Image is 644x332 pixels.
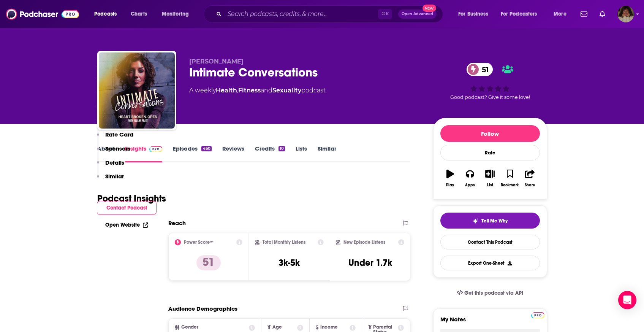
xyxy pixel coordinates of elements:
[296,145,307,162] a: Lists
[94,9,117,19] span: Podcasts
[474,63,493,76] span: 51
[440,235,540,249] a: Contact This Podcast
[440,256,540,270] button: Export One-Sheet
[173,145,211,162] a: Episodes460
[578,8,590,21] a: Show notifications dropdown
[261,87,272,94] span: and
[225,8,378,20] input: Search podcasts, credits, & more...
[272,87,301,94] a: Sexuality
[105,173,124,180] p: Similar
[433,58,547,105] div: 51Good podcast? Give it some love!
[201,146,211,151] div: 460
[97,159,124,173] button: Details
[318,145,336,162] a: Similar
[255,145,285,162] a: Credits10
[500,165,520,192] button: Bookmark
[617,6,634,22] button: Show profile menu
[402,12,433,16] span: Open Advanced
[440,165,460,192] button: Play
[105,145,130,152] p: Sponsors
[450,94,530,100] span: Good podcast? Give it some love!
[343,240,385,245] h2: New Episode Listens
[272,325,282,330] span: Age
[89,8,127,20] button: open menu
[196,255,221,270] p: 51
[440,125,540,142] button: Follow
[278,257,300,268] h3: 3k-5k
[211,5,450,23] div: Search podcasts, credits, & more...
[105,222,148,228] a: Open Website
[157,8,199,20] button: open menu
[131,9,147,19] span: Charts
[465,183,475,187] div: Apps
[451,284,530,302] a: Get this podcast via API
[398,10,437,19] button: Open AdvancedNew
[531,312,544,318] img: Podchaser Pro
[453,8,498,20] button: open menu
[467,63,493,76] a: 51
[422,5,436,12] span: New
[440,213,540,229] button: tell me why sparkleTell Me Why
[520,165,540,192] button: Share
[464,290,523,296] span: Get this podcast via API
[617,6,634,22] img: User Profile
[501,183,519,187] div: Bookmark
[184,240,214,245] h2: Power Score™
[216,87,237,94] a: Health
[105,159,124,166] p: Details
[189,86,326,95] div: A weekly podcast
[501,9,537,19] span: For Podcasters
[487,183,493,187] div: List
[126,8,152,20] a: Charts
[168,219,186,227] h2: Reach
[263,240,305,245] h2: Total Monthly Listens
[348,257,392,268] h3: Under 1.7k
[162,9,189,19] span: Monitoring
[378,9,392,19] span: ⌘ K
[97,201,157,215] button: Contact Podcast
[440,145,540,160] div: Rate
[237,87,238,94] span: ,
[278,146,285,151] div: 10
[472,218,478,224] img: tell me why sparkle
[548,8,576,20] button: open menu
[440,316,540,329] label: My Notes
[181,325,198,330] span: Gender
[480,165,500,192] button: List
[525,183,535,187] div: Share
[97,173,124,187] button: Similar
[531,311,544,318] a: Pro website
[238,87,261,94] a: Fitness
[458,9,488,19] span: For Business
[6,7,79,21] img: Podchaser - Follow, Share and Rate Podcasts
[460,165,480,192] button: Apps
[222,145,244,162] a: Reviews
[618,291,636,309] div: Open Intercom Messenger
[554,9,566,19] span: More
[168,305,237,312] h2: Audience Demographics
[99,52,175,129] img: Intimate Conversations
[446,183,454,187] div: Play
[496,8,548,20] button: open menu
[320,325,338,330] span: Income
[617,6,634,22] span: Logged in as angelport
[97,145,130,159] button: Sponsors
[189,58,244,65] span: [PERSON_NAME]
[597,8,608,21] a: Show notifications dropdown
[481,218,508,224] span: Tell Me Why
